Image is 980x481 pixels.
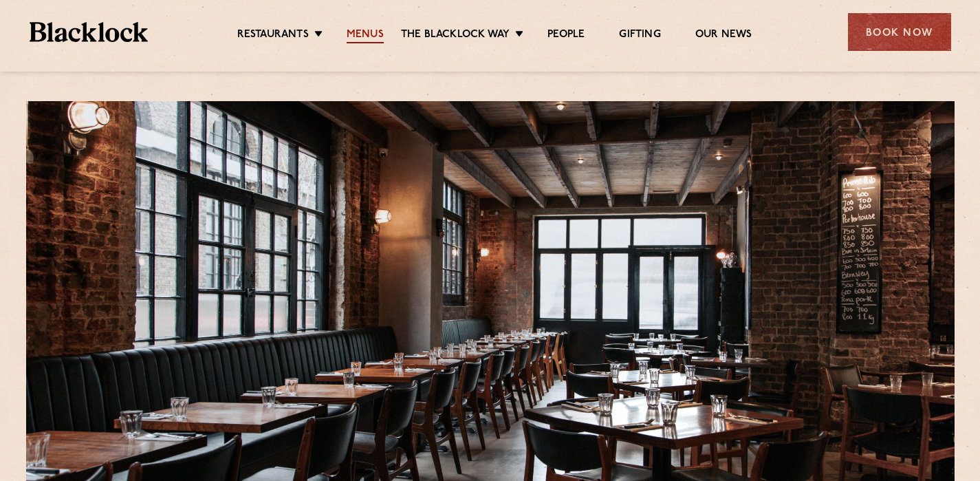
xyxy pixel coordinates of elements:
img: BL_Textured_Logo-footer-cropped.svg [30,22,149,42]
a: Gifting [619,28,660,43]
a: The Blacklock Way [401,28,510,43]
a: People [547,28,585,43]
a: Restaurants [237,28,309,43]
a: Menus [347,28,384,43]
a: Our News [695,28,752,43]
div: Book Now [848,13,951,51]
